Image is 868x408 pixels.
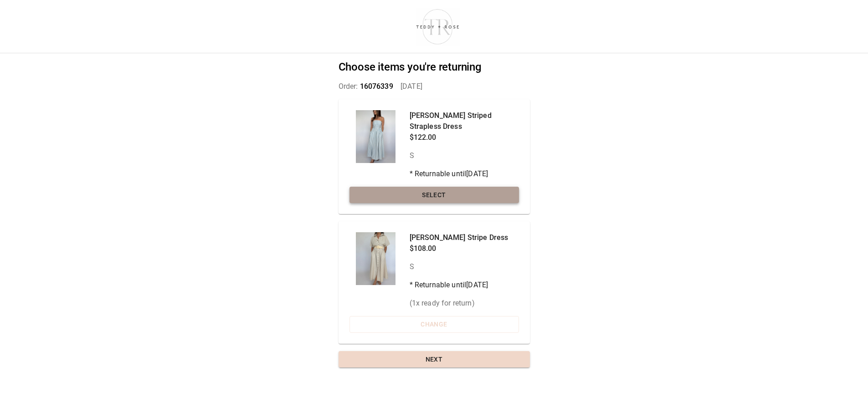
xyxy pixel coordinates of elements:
p: [PERSON_NAME] Striped Strapless Dress [410,110,519,132]
p: S [410,150,519,161]
span: 16076339 [360,82,393,91]
p: Order: [DATE] [339,81,530,92]
button: Select [349,187,519,204]
p: ( 1 x ready for return) [410,298,508,309]
p: S [410,261,508,272]
p: $122.00 [410,132,519,143]
button: Next [339,351,530,368]
p: * Returnable until [DATE] [410,280,508,291]
p: * Returnable until [DATE] [410,168,519,179]
button: Change [349,316,519,333]
p: [PERSON_NAME] Stripe Dress [410,232,508,243]
p: $108.00 [410,243,508,254]
img: shop-teddyrose.myshopify.com-d93983e8-e25b-478f-b32e-9430bef33fdd [412,7,463,46]
h2: Choose items you're returning [339,61,530,74]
